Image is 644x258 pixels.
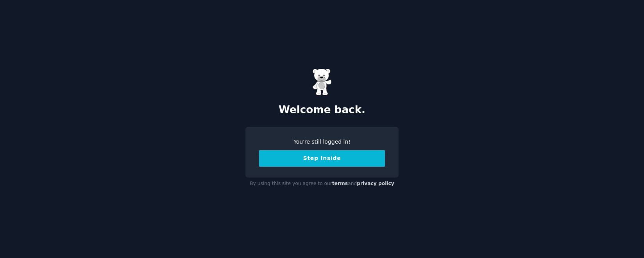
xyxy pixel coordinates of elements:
[357,181,394,186] a: privacy policy
[332,181,348,186] a: terms
[245,178,399,190] div: By using this site you agree to our and
[312,68,332,96] img: Gummy Bear
[259,150,385,167] button: Step Inside
[259,138,385,146] div: You're still logged in!
[259,155,385,161] a: Step Inside
[245,104,399,116] h2: Welcome back.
